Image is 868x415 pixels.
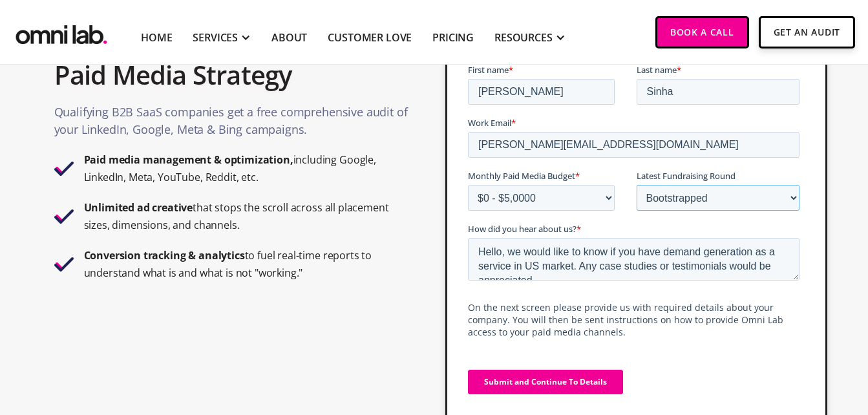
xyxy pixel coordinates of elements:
strong: to fuel real-time reports to understand what is and what is not "working." [84,248,372,280]
div: RESOURCES [494,30,553,45]
div: SERVICES [193,30,238,45]
strong: Paid media management & optimization, [84,153,293,167]
strong: Unlimited ad creative [84,200,193,215]
a: Book a Call [655,16,749,48]
iframe: Chat Widget [803,353,868,415]
a: About [271,30,307,45]
a: Customer Love [328,30,412,45]
a: Get An Audit [759,16,855,48]
img: Omni Lab: B2B SaaS Demand Generation Agency [13,16,110,48]
iframe: Form 0 [468,63,805,405]
strong: including Google, LinkedIn, Meta, YouTube, Reddit, etc. [84,153,376,184]
strong: Conversion tracking & analytics [84,248,245,262]
a: Home [141,30,172,45]
a: home [13,16,110,48]
a: Pricing [432,30,474,45]
strong: that stops the scroll across all placement sizes, dimensions, and channels. [84,200,389,232]
p: Qualifying B2B SaaS companies get a free comprehensive audit of your LinkedIn, Google, Meta & Bin... [54,103,410,145]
